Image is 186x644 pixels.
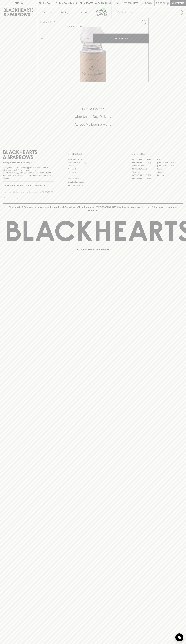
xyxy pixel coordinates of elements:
button: Add to wishlist [68,25,85,28]
p: Sibling owned and run since [DATE] [3,161,54,164]
a: Prahran [157,174,183,177]
p: Subscribe to The Blackhearts Newsletter [3,184,54,187]
a: FAQ's [68,174,119,177]
a: Shipping Information [68,180,119,184]
p: $0.00 [156,2,162,5]
a: Brunswick West [132,164,157,167]
a: Privacy Policy [68,177,119,180]
a: Terms & Conditions [68,184,119,187]
button: Add to wishlist [140,19,147,26]
p: Checkout [172,2,184,5]
p: Wishlist [128,2,138,5]
a: Bottle Drop FAQ's [68,158,119,161]
h5: Click & Collect [3,107,183,111]
p: Tastings [61,11,69,14]
a: [PERSON_NAME] [132,167,157,170]
p: Shop [42,11,47,14]
input: Try "Pinot noir" [121,10,181,15]
p: We will never spam you [3,197,54,199]
p: It is against the law to sell or supply alcohol to, or to obtain alcohol on behalf of a person un... [3,166,54,179]
a: Contact Us [68,167,119,171]
p: OUR STORES [132,152,183,156]
h5: Across Melbourne Metro [3,122,183,127]
p: FIND US [14,2,23,5]
img: 17109.png [37,27,149,82]
a: Stores [74,6,93,18]
a: Fitzroy North [132,170,157,174]
a: Geelong [157,170,183,174]
p: ADD TO CART [114,37,128,40]
p: Stores [80,11,87,14]
p: 0 [167,2,168,4]
a: Careers [68,164,119,167]
a: [GEOGRAPHIC_DATA] [132,158,157,161]
div: Call to action block [3,96,183,141]
a: Tastings [56,6,74,18]
p: Blackhearts & Sparrows acknowledges the traditional Custodians of land throughout [GEOGRAPHIC_DAT... [5,206,181,212]
a: Business & Bulk Gifting [68,161,119,164]
p: Login [145,2,152,5]
a: [GEOGRAPHIC_DATA] [132,177,157,180]
p: OTHER AREAS [68,152,119,156]
a: [GEOGRAPHIC_DATA] [132,174,157,177]
button: ADD TO CART [93,34,149,43]
p: SUBSCRIBE [42,191,53,194]
button: Shop [37,6,56,18]
input: e.g. jane@blackheartsandsparrows.com.au [5,190,41,194]
a: [GEOGRAPHIC_DATA] [157,161,183,164]
h5: Uber Same-Day Delivery [3,114,183,119]
a: SHOP [48,21,53,23]
a: HOME [39,21,46,23]
a: Braddon [157,158,183,161]
strong: Liquor License #32064953 [29,172,54,174]
img: bubble-icon [178,636,181,639]
a: [GEOGRAPHIC_DATA] [132,161,157,164]
button: SUBSCRIBE [41,189,54,195]
a: [GEOGRAPHIC_DATA] [157,164,183,167]
a: Fitzroy [157,167,183,170]
a: Gift Cards [68,171,119,174]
